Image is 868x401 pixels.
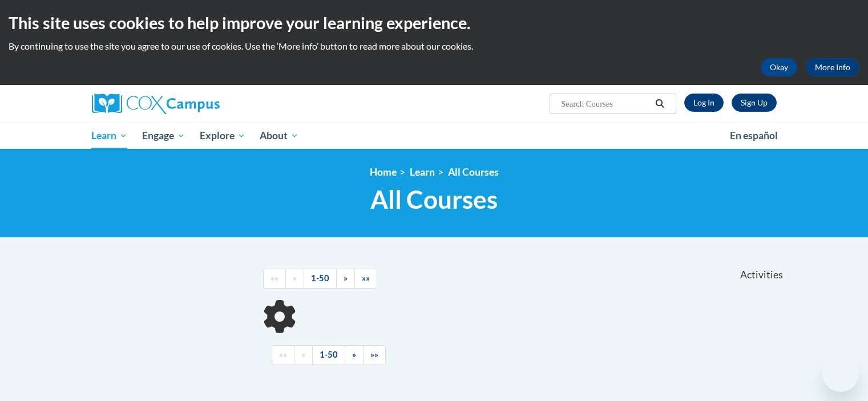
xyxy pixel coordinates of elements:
[363,345,386,365] a: End
[135,123,192,149] a: Engage
[370,166,397,178] a: Home
[740,269,783,281] span: Activities
[293,273,297,283] span: «
[352,350,356,359] span: »
[200,129,245,143] span: Explore
[9,11,859,34] h2: This site uses cookies to help improve your learning experience.
[410,166,435,178] a: Learn
[732,94,777,112] a: Register
[651,97,668,111] button: Search
[448,166,499,178] a: All Courses
[252,123,306,149] a: About
[344,273,348,283] span: »
[294,345,313,365] a: Previous
[285,269,304,289] a: Previous
[301,350,305,359] span: «
[354,269,377,289] a: End
[722,124,785,148] a: En español
[260,129,298,143] span: About
[822,355,859,392] iframe: Button to launch messaging window
[92,94,309,114] a: Cox Campus
[684,94,724,112] a: Log In
[91,129,127,143] span: Learn
[92,94,220,114] img: Cox Campus
[362,273,370,283] span: »»
[75,123,794,149] div: Main menu
[370,350,378,359] span: »»
[312,345,345,365] a: 1-50
[263,269,286,289] a: Begining
[9,40,859,52] p: By continuing to use the site you agree to our use of cookies. Use the ‘More info’ button to read...
[370,184,498,214] span: All Courses
[345,345,364,365] a: Next
[272,345,294,365] a: Begining
[279,350,287,359] span: ««
[806,58,859,76] a: More Info
[271,273,278,283] span: ««
[304,269,337,289] a: 1-50
[84,123,135,149] a: Learn
[560,97,651,111] input: Search Courses
[761,58,797,76] button: Okay
[142,129,185,143] span: Engage
[730,129,778,141] span: En español
[336,269,355,289] a: Next
[192,123,253,149] a: Explore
